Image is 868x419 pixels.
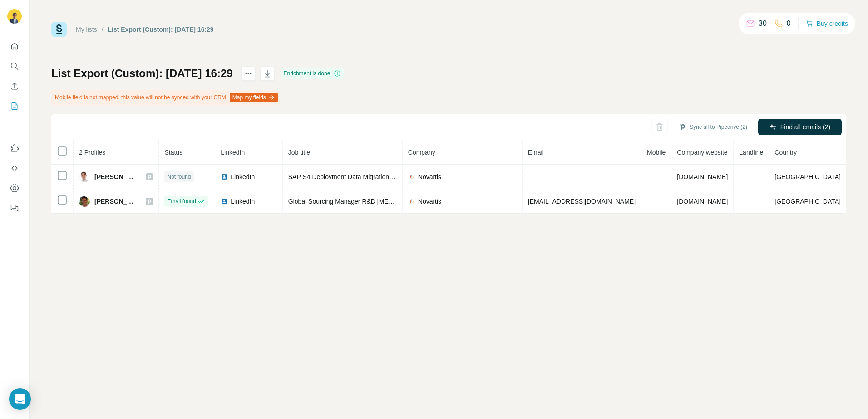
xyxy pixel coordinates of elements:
[7,58,22,74] button: Search
[221,149,245,156] span: LinkedIn
[94,197,137,206] span: [PERSON_NAME]
[774,149,797,156] span: Country
[230,93,278,102] button: Map my fields
[288,198,473,205] span: Global Sourcing Manager R&D [MEDICAL_DATA] & Maintenance
[221,198,228,205] img: LinkedIn logo
[758,119,842,135] button: Find all emails (2)
[167,173,191,181] span: Not found
[787,18,791,29] p: 0
[528,198,636,205] span: [EMAIL_ADDRESS][DOMAIN_NAME]
[288,149,310,156] span: Job title
[7,98,22,114] button: My lists
[79,149,105,156] span: 2 Profiles
[774,173,841,180] span: [GEOGRAPHIC_DATA]
[288,173,443,180] span: SAP S4 Deployment Data Migration Coordinator - LDC
[51,90,280,105] div: Mobile field is not mapped, this value will not be synced with your CRM
[79,171,90,182] img: Avatar
[7,140,22,156] button: Use Surfe on LinkedIn
[102,25,104,34] li: /
[774,198,841,205] span: [GEOGRAPHIC_DATA]
[7,180,22,196] button: Dashboard
[739,149,763,156] span: Landline
[408,198,415,205] img: company-logo
[9,388,31,410] div: Open Intercom Messenger
[51,22,67,37] img: Surfe Logo
[7,38,22,54] button: Quick start
[108,25,214,34] div: List Export (Custom): [DATE] 16:29
[647,149,666,156] span: Mobile
[806,17,848,30] button: Buy credits
[408,149,435,156] span: Company
[7,160,22,176] button: Use Surfe API
[79,196,90,207] img: Avatar
[231,197,255,206] span: LinkedIn
[51,66,233,81] h1: List Export (Custom): [DATE] 16:29
[677,198,728,205] span: [DOMAIN_NAME]
[7,9,22,24] img: Avatar
[418,172,441,181] span: Novartis
[677,173,728,180] span: [DOMAIN_NAME]
[677,149,727,156] span: Company website
[94,172,137,181] span: [PERSON_NAME]
[672,120,754,134] button: Sync all to Pipedrive (2)
[7,200,22,216] button: Feedback
[76,26,97,33] a: My lists
[780,122,830,132] span: Find all emails (2)
[408,173,415,180] img: company-logo
[221,173,228,180] img: LinkedIn logo
[167,197,196,205] span: Email found
[164,149,182,156] span: Status
[759,18,767,29] p: 30
[418,197,441,206] span: Novartis
[281,68,344,79] div: Enrichment is done
[241,66,256,81] button: actions
[528,149,544,156] span: Email
[7,78,22,94] button: Enrich CSV
[231,172,255,181] span: LinkedIn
